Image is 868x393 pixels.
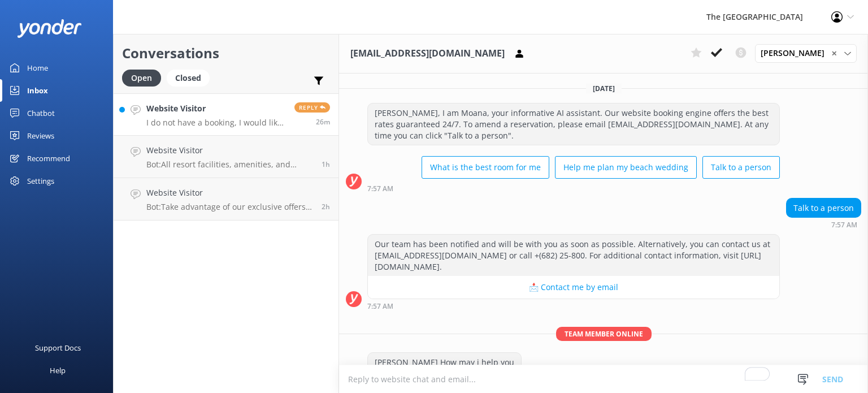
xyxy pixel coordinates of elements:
div: Help [50,359,66,382]
button: 📩 Contact me by email [368,276,779,299]
span: Sep 30 2025 05:10pm (UTC -10:00) Pacific/Honolulu [322,159,330,169]
a: Closed [167,71,215,84]
div: Chatbot [27,102,55,124]
div: Our team has been notified and will be with you as soon as possible. Alternatively, you can conta... [368,235,779,276]
div: Sep 30 2025 01:57pm (UTC -10:00) Pacific/Honolulu [367,184,780,192]
h3: [EMAIL_ADDRESS][DOMAIN_NAME] [350,46,505,61]
div: Reviews [27,124,54,147]
div: Recommend [27,147,70,170]
div: Home [27,57,48,79]
p: Bot: Take advantage of our exclusive offers by booking our Best Rate Guaranteed directly with the... [146,202,313,212]
span: Reply [294,102,330,113]
a: Open [122,71,167,84]
p: Bot: All resort facilities, amenities, and services, including the restaurant, are reserved exclu... [146,159,313,170]
span: [PERSON_NAME] [761,47,831,59]
div: Closed [167,70,210,87]
div: Open [122,70,161,87]
strong: 7:57 AM [367,303,393,310]
h4: Website Visitor [146,187,313,199]
div: Settings [27,170,54,192]
div: Assign User [755,44,857,62]
div: Support Docs [35,336,81,359]
span: Sep 30 2025 04:09pm (UTC -10:00) Pacific/Honolulu [322,202,330,211]
strong: 7:57 AM [367,185,393,192]
div: Sep 30 2025 01:57pm (UTC -10:00) Pacific/Honolulu [367,302,780,310]
div: [PERSON_NAME], I am Moana, your informative AI assistant. Our website booking engine offers the b... [368,103,779,145]
p: I do not have a booking, I would like to book a dinner for my partner and I. [146,118,286,128]
h4: Website Visitor [146,144,313,157]
button: Help me plan my beach wedding [555,156,697,179]
span: Team member online [556,327,652,341]
span: ✕ [831,48,837,59]
span: [DATE] [586,84,622,93]
button: What is the best room for me [422,156,549,179]
div: Sep 30 2025 01:57pm (UTC -10:00) Pacific/Honolulu [786,221,861,228]
span: Sep 30 2025 05:57pm (UTC -10:00) Pacific/Honolulu [316,117,330,127]
div: Inbox [27,79,48,102]
img: yonder-white-logo.png [17,19,82,38]
button: Talk to a person [702,156,780,179]
a: Website VisitorBot:All resort facilities, amenities, and services, including the restaurant, are ... [114,136,338,178]
textarea: To enrich screen reader interactions, please activate Accessibility in Grammarly extension settings [339,365,868,393]
a: Website VisitorI do not have a booking, I would like to book a dinner for my partner and I.Reply26m [114,93,338,136]
div: Talk to a person [787,198,861,218]
h2: Conversations [122,42,330,64]
h4: Website Visitor [146,102,286,115]
strong: 7:57 AM [831,222,857,228]
div: [PERSON_NAME] How may i help you [368,353,521,372]
a: Website VisitorBot:Take advantage of our exclusive offers by booking our Best Rate Guaranteed dir... [114,178,338,221]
